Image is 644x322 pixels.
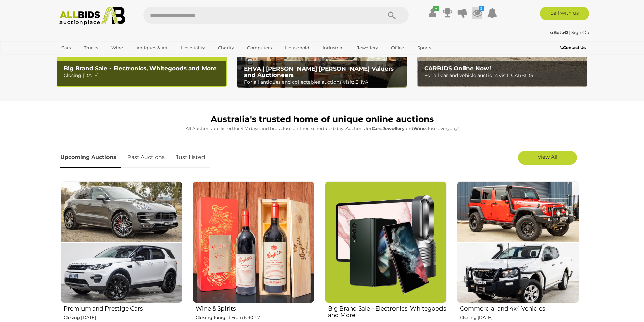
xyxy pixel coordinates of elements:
[64,65,217,72] b: Big Brand Sale - Electronics, Whitegoods and More
[433,6,439,11] i: ✔
[460,314,579,321] p: Closing [DATE]
[325,181,447,303] img: Big Brand Sale - Electronics, Whitegoods and More
[549,30,569,35] a: xr6eta
[518,151,577,165] a: View All
[132,42,172,53] a: Antiques & Art
[196,314,314,321] p: Closing Tonight From 6:30PM
[64,71,223,80] p: Closing [DATE]
[375,7,409,24] button: Search
[328,304,447,318] h2: Big Brand Sale - Electronics, Whitegoods and More
[540,7,589,20] a: Sell with us
[196,304,314,312] h2: Wine & Spirits
[472,7,482,19] a: 2
[193,181,314,303] img: Wine & Spirits
[243,42,276,53] a: Computers
[457,181,579,303] img: Commercial and 4x4 Vehicles
[171,148,210,168] a: Just Listed
[571,30,591,35] a: Sign Out
[60,115,584,124] h1: Australia's trusted home of unique online auctions
[57,42,75,53] a: Cars
[413,126,426,131] strong: Wine
[122,148,170,168] a: Past Auctions
[79,42,102,53] a: Trucks
[479,6,484,11] i: 2
[460,304,579,312] h2: Commercial and 4x4 Vehicles
[428,7,438,19] a: ✔
[387,42,408,53] a: Office
[60,125,584,132] p: All Auctions are listed for 4-7 days and bids close on their scheduled day. Auctions for , and cl...
[383,126,405,131] strong: Jewellery
[64,304,182,312] h2: Premium and Prestige Cars
[560,44,587,51] a: Contact Us
[64,314,182,321] p: Closing [DATE]
[560,45,586,50] b: Contact Us
[413,42,435,53] a: Sports
[57,53,114,65] a: [GEOGRAPHIC_DATA]
[318,42,348,53] a: Industrial
[424,65,491,72] b: CARBIDS Online Now!
[60,148,121,168] a: Upcoming Auctions
[237,20,407,88] a: EHVA | Evans Hastings Valuers and Auctioneers EHVA | [PERSON_NAME] [PERSON_NAME] Valuers and Auct...
[549,30,568,35] strong: xr6eta
[56,7,129,25] img: Allbids.com.au
[61,181,182,303] img: Premium and Prestige Cars
[569,30,570,35] span: |
[538,154,557,160] span: View All
[176,42,209,53] a: Hospitality
[372,126,382,131] strong: Cars
[424,71,583,80] p: For all car and vehicle auctions visit: CARBIDS!
[281,42,314,53] a: Household
[353,42,382,53] a: Jewellery
[214,42,238,53] a: Charity
[244,78,403,86] p: For all antiques and collectables auctions visit: EHVA
[244,65,394,78] b: EHVA | [PERSON_NAME] [PERSON_NAME] Valuers and Auctioneers
[107,42,127,53] a: Wine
